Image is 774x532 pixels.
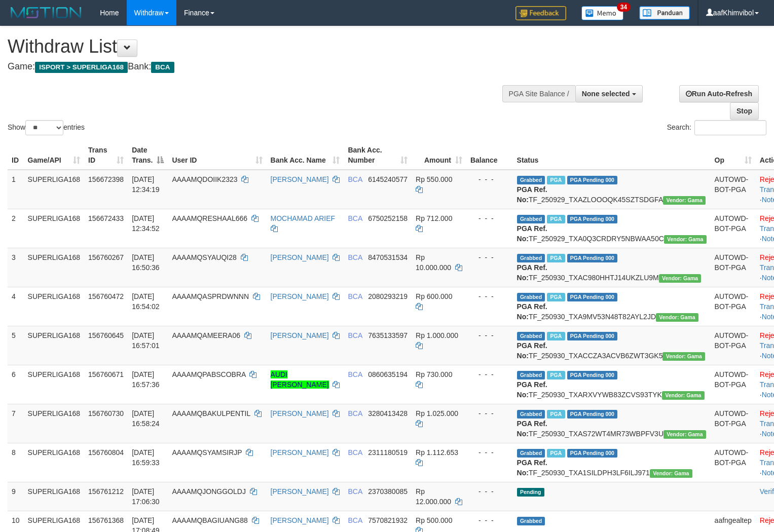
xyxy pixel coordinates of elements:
[8,5,85,20] img: MOTION_logo.png
[344,141,412,170] th: Bank Acc. Number: activate to sort column ascending
[711,209,756,248] td: AUTOWD-BOT-PGA
[172,448,242,457] span: AAAAMQSYAMSIRJP
[348,253,362,261] span: BCA
[24,365,85,404] td: SUPERLIGA168
[271,214,336,222] a: MOCHAMAD ARIEF
[368,175,408,183] span: Copy 6145240577 to clipboard
[368,448,408,457] span: Copy 2311180519 to clipboard
[581,6,624,20] img: Button%20Memo.svg
[8,248,24,287] td: 3
[567,176,618,184] span: PGA Pending
[664,430,706,439] span: Vendor URL: https://trx31.1velocity.biz
[168,141,266,170] th: User ID: activate to sort column ascending
[88,253,124,261] span: 156760267
[368,331,408,339] span: Copy 7635133597 to clipboard
[348,292,362,300] span: BCA
[711,170,756,209] td: AUTOWD-BOT-PGA
[24,170,85,209] td: SUPERLIGA168
[730,102,759,120] a: Stop
[132,331,160,350] span: [DATE] 16:57:01
[470,252,509,262] div: - - -
[271,370,329,389] a: AUDI [PERSON_NAME]
[513,248,711,287] td: TF_250930_TXAC980HHTJ14UKZLU9M
[517,215,545,223] span: Grabbed
[517,341,547,360] b: PGA Ref. No:
[694,120,766,135] input: Search:
[416,331,458,339] span: Rp 1.000.000
[656,313,698,322] span: Vendor URL: https://trx31.1velocity.biz
[513,170,711,209] td: TF_250929_TXAZLOOOQK45SZTSDGFA
[582,90,630,98] span: None selected
[271,253,329,261] a: [PERSON_NAME]
[470,330,509,340] div: - - -
[502,85,575,102] div: PGA Site Balance /
[513,326,711,365] td: TF_250930_TXACCZA3ACVB6ZWT3GK5
[8,326,24,365] td: 5
[416,448,458,457] span: Rp 1.112.653
[8,287,24,326] td: 4
[517,224,547,243] b: PGA Ref. No:
[88,214,124,222] span: 156672433
[84,141,128,170] th: Trans ID: activate to sort column ascending
[517,176,545,184] span: Grabbed
[271,409,329,417] a: [PERSON_NAME]
[128,141,168,170] th: Date Trans.: activate to sort column descending
[88,175,124,183] span: 156672398
[24,248,85,287] td: SUPERLIGA168
[172,487,245,496] span: AAAAMQJONGGOLDJ
[470,369,509,379] div: - - -
[368,253,408,261] span: Copy 8470531534 to clipboard
[24,287,85,326] td: SUPERLIGA168
[679,85,759,102] a: Run Auto-Refresh
[517,410,545,419] span: Grabbed
[517,293,545,301] span: Grabbed
[88,448,124,457] span: 156760804
[88,370,124,378] span: 156760671
[151,62,174,73] span: BCA
[172,175,237,183] span: AAAAMQDOIIK2323
[172,516,247,524] span: AAAAMQBAGIUANG88
[132,487,160,506] span: [DATE] 17:06:30
[271,331,329,339] a: [PERSON_NAME]
[35,62,128,73] span: ISPORT > SUPERLIGA168
[470,486,509,497] div: - - -
[515,6,566,20] img: Feedback.jpg
[271,175,329,183] a: [PERSON_NAME]
[470,291,509,301] div: - - -
[368,409,408,417] span: Copy 3280413428 to clipboard
[517,371,545,379] span: Grabbed
[513,365,711,404] td: TF_250930_TXARXVYWB83ZCVS93TYK
[659,274,702,283] span: Vendor URL: https://trx31.1velocity.biz
[567,254,618,262] span: PGA Pending
[470,515,509,525] div: - - -
[567,332,618,340] span: PGA Pending
[517,449,545,458] span: Grabbed
[132,409,160,428] span: [DATE] 16:58:24
[517,263,547,282] b: PGA Ref. No:
[132,448,160,467] span: [DATE] 16:59:33
[547,449,565,458] span: Marked by aafsoycanthlai
[517,459,547,477] b: PGA Ref. No:
[416,370,452,378] span: Rp 730.000
[517,302,547,321] b: PGA Ref. No:
[172,292,249,300] span: AAAAMQASPRDWNNN
[513,287,711,326] td: TF_250930_TXA9MV53N48T82AYL2JD
[470,213,509,223] div: - - -
[416,214,452,222] span: Rp 712.000
[8,62,506,72] h4: Game: Bank:
[8,141,24,170] th: ID
[517,254,545,262] span: Grabbed
[25,120,63,135] select: Showentries
[547,176,565,184] span: Marked by aafsoycanthlai
[567,371,618,379] span: PGA Pending
[271,487,329,496] a: [PERSON_NAME]
[711,404,756,443] td: AUTOWD-BOT-PGA
[24,404,85,443] td: SUPERLIGA168
[271,448,329,457] a: [PERSON_NAME]
[8,120,85,135] label: Show entries
[132,370,160,389] span: [DATE] 16:57:36
[567,293,618,301] span: PGA Pending
[8,170,24,209] td: 1
[267,141,344,170] th: Bank Acc. Name: activate to sort column ascending
[348,214,362,222] span: BCA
